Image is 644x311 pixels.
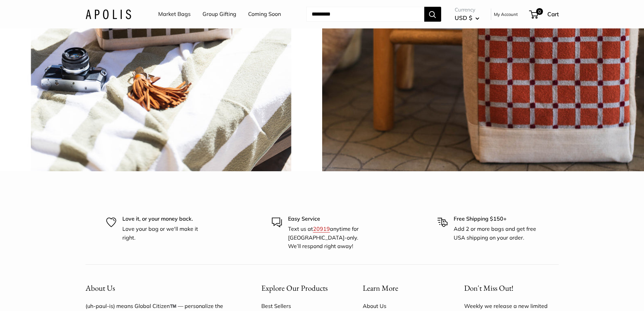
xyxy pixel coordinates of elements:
p: Free Shipping $150+ [454,215,538,223]
button: Search [424,7,441,22]
span: USD $ [455,14,472,21]
span: 0 [536,8,543,15]
input: Search... [306,7,424,22]
a: 20919 [313,225,330,232]
p: Love your bag or we'll make it right. [122,225,207,242]
a: 0 Cart [530,9,559,20]
p: Add 2 or more bags and get free USA shipping on your order. [454,225,538,242]
button: USD $ [455,13,479,23]
a: Coming Soon [248,9,281,19]
p: Easy Service [288,215,373,223]
a: Group Gifting [202,9,236,19]
a: My Account [494,10,518,18]
p: Love it, or your money back. [122,215,207,223]
button: Learn More [363,282,440,295]
span: Learn More [363,283,398,293]
img: Apolis [86,9,131,19]
p: Don't Miss Out! [464,282,559,295]
span: Cart [547,10,559,18]
button: Explore Our Products [261,282,339,295]
span: About Us [86,283,115,293]
span: Explore Our Products [261,283,328,293]
span: Currency [455,5,479,15]
a: Market Bags [158,9,191,19]
p: Text us at anytime for [GEOGRAPHIC_DATA]-only. We’ll respond right away! [288,225,373,251]
button: About Us [86,282,238,295]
